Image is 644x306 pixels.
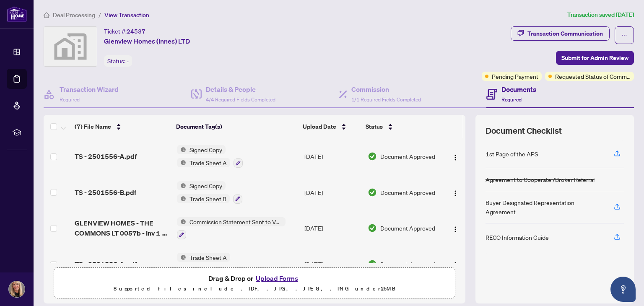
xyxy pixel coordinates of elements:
span: TS - 2501556-A.pdf [75,259,137,269]
span: Signed Copy [186,181,226,190]
img: Profile Icon [9,281,25,297]
span: (7) File Name [75,122,111,131]
h4: Commission [351,84,421,94]
div: RECO Information Guide [486,233,549,242]
span: TS - 2501556-A.pdf [75,151,137,161]
span: Submit for Admin Review [561,51,628,65]
img: Status Icon [177,194,186,203]
img: Logo [452,262,459,268]
img: Document Status [368,152,377,161]
th: Status [362,115,441,138]
span: Commission Statement Sent to Vendor [186,217,286,226]
img: Logo [452,154,459,161]
span: Deal Processing [53,11,95,19]
span: Required [60,96,80,103]
span: Document Checklist [486,125,562,137]
button: Logo [449,186,462,199]
td: [DATE] [301,138,364,174]
div: Ticket #: [104,26,145,36]
span: ellipsis [621,32,627,38]
h4: Documents [501,84,536,94]
img: Logo [452,190,459,197]
img: Status Icon [177,181,186,190]
span: Pending Payment [492,72,538,81]
button: Logo [449,221,462,235]
td: [DATE] [301,174,364,210]
img: Status Icon [177,217,186,226]
button: Status IconCommission Statement Sent to Vendor [177,217,286,240]
img: Document Status [368,259,377,269]
th: (7) File Name [71,115,173,138]
button: Upload Forms [253,273,301,284]
button: Logo [449,257,462,271]
button: Submit for Admin Review [556,51,634,65]
img: Status Icon [177,253,186,262]
th: Upload Date [299,115,362,138]
span: Requested Status of Commission [555,72,631,81]
span: Upload Date [303,122,336,131]
span: Trade Sheet A [186,253,230,262]
span: 4/4 Required Fields Completed [206,96,275,103]
p: Supported files include .PDF, .JPG, .JPEG, .PNG under 25 MB [59,284,450,294]
th: Document Tag(s) [173,115,300,138]
article: Transaction saved [DATE] [567,10,634,20]
div: Transaction Communication [527,27,603,40]
div: 1st Page of the APS [486,149,538,158]
span: Document Approved [380,188,435,197]
li: / [99,10,101,20]
span: Trade Sheet A [186,158,230,167]
span: TS - 2501556-B.pdf [75,187,136,197]
span: 1/1 Required Fields Completed [351,96,421,103]
img: Logo [452,226,459,233]
button: Status IconSigned CopyStatus IconTrade Sheet B [177,181,242,204]
h4: Transaction Wizard [60,84,119,94]
span: Required [501,96,522,103]
span: Document Approved [380,223,435,233]
img: Document Status [368,188,377,197]
td: [DATE] [301,246,364,282]
button: Open asap [610,277,636,302]
img: Status Icon [177,158,186,167]
span: Status [366,122,383,131]
span: Glenview Homes (Innes) LTD [104,36,190,46]
span: Signed Copy [186,145,226,154]
button: Status IconTrade Sheet A [177,253,230,275]
button: Logo [449,150,462,163]
img: logo [7,6,27,22]
td: [DATE] [301,210,364,246]
div: Agreement to Cooperate /Broker Referral [486,175,595,184]
span: home [44,12,49,18]
div: Status: [104,55,132,67]
span: - [127,57,129,65]
button: Transaction Communication [511,26,610,41]
span: GLENVIEW HOMES - THE COMMONS LT 0057b - Inv 1 2 - 2501556.pdf [75,218,170,238]
img: Document Status [368,223,377,233]
span: Drag & Drop or [208,273,301,284]
span: View Transaction [104,11,149,19]
img: Status Icon [177,145,186,154]
span: Trade Sheet B [186,194,230,203]
span: Document Approved [380,259,435,269]
span: Drag & Drop orUpload FormsSupported files include .PDF, .JPG, .JPEG, .PNG under25MB [54,268,455,299]
div: Buyer Designated Representation Agreement [486,198,604,216]
img: svg%3e [44,27,97,66]
h4: Details & People [206,84,275,94]
span: Document Approved [380,152,435,161]
button: Status IconSigned CopyStatus IconTrade Sheet A [177,145,243,168]
span: 24537 [127,28,145,35]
